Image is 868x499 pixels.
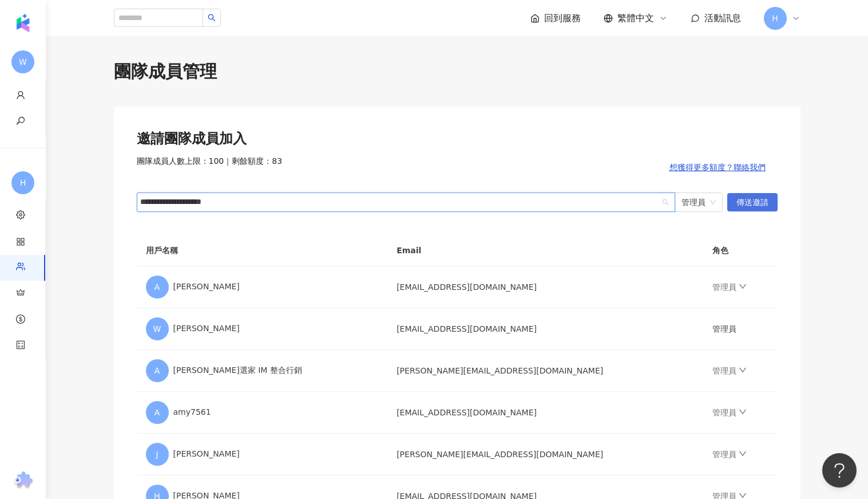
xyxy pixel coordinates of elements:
[617,12,654,25] span: 繁體中文
[16,308,25,333] span: dollar
[712,282,747,292] a: 管理員
[16,109,25,135] span: key
[703,235,778,266] th: 角色
[669,163,766,172] span: 想獲得更多額度？聯絡我們
[727,193,778,211] button: 傳送邀請
[154,406,160,419] span: A
[146,359,379,382] div: [PERSON_NAME]選家 IM 整合行銷
[736,194,768,212] span: 傳送邀請
[822,453,857,488] iframe: Help Scout Beacon - Open
[137,129,778,149] div: 邀請團隊成員加入
[387,434,703,476] td: [PERSON_NAME][EMAIL_ADDRESS][DOMAIN_NAME]
[712,408,747,417] a: 管理員
[20,176,26,189] span: H
[712,366,747,375] a: 管理員
[739,366,747,374] span: down
[156,448,158,461] span: J
[146,401,379,424] div: amy7561
[208,14,216,22] span: search
[387,235,703,266] th: Email
[657,156,778,179] button: 想獲得更多額度？聯絡我們
[739,408,747,416] span: down
[14,14,32,32] img: logo icon
[137,235,388,266] th: 用戶名稱
[681,193,716,211] span: 管理員
[387,350,703,392] td: [PERSON_NAME][EMAIL_ADDRESS][DOMAIN_NAME]
[387,266,703,308] td: [EMAIL_ADDRESS][DOMAIN_NAME]
[154,281,160,293] span: A
[387,392,703,434] td: [EMAIL_ADDRESS][DOMAIN_NAME]
[154,364,160,377] span: A
[772,12,778,25] span: H
[739,450,747,458] span: down
[146,276,379,298] div: [PERSON_NAME]
[703,308,778,350] td: 管理員
[137,156,283,179] span: 團隊成員人數上限：100 ｜ 剩餘額度：83
[387,308,703,350] td: [EMAIL_ADDRESS][DOMAIN_NAME]
[153,323,161,335] span: W
[16,230,25,256] span: appstore
[712,450,747,459] a: 管理員
[739,282,747,290] span: down
[16,333,25,359] span: calculator
[530,12,581,25] a: 回到服務
[12,472,34,490] img: chrome extension
[544,12,581,25] span: 回到服務
[146,443,379,466] div: [PERSON_NAME]
[114,60,800,84] div: 團隊成員管理
[19,56,27,68] span: W
[16,84,25,109] span: user
[146,317,379,340] div: [PERSON_NAME]
[704,13,741,23] span: 活動訊息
